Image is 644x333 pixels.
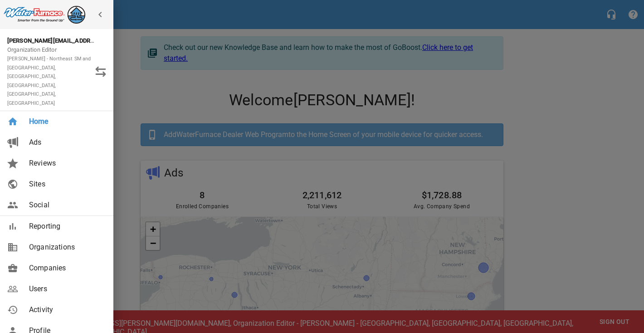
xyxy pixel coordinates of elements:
[29,200,102,211] span: Social
[4,4,85,24] img: waterfurnace_logo.png
[29,284,102,294] span: Users
[29,242,102,253] span: Organizations
[29,158,102,169] span: Reviews
[29,221,102,232] span: Reporting
[29,116,102,127] span: Home
[90,61,112,83] button: Switch Role
[29,137,102,148] span: Ads
[7,37,195,44] strong: [PERSON_NAME][EMAIL_ADDRESS][PERSON_NAME][DOMAIN_NAME]
[29,304,102,315] span: Activity
[7,46,91,106] span: Organization Editor
[29,179,102,190] span: Sites
[29,263,102,274] span: Companies
[7,56,91,106] small: [PERSON_NAME] - Northeast SM and [GEOGRAPHIC_DATA], [GEOGRAPHIC_DATA], [GEOGRAPHIC_DATA], [GEOGRA...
